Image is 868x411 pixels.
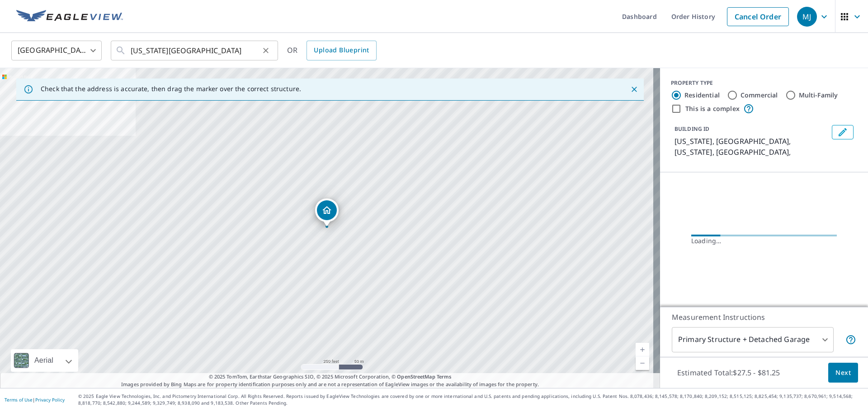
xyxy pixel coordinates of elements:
a: Terms [437,373,452,380]
div: Dropped pin, building 1, Residential property, Washington, DC Washington, DC [315,199,339,226]
div: OR [287,41,377,60]
label: Residential [684,91,720,100]
label: Commercial [741,91,778,100]
a: Upload Blueprint [307,41,376,60]
span: Next [835,367,851,379]
label: Multi-Family [799,91,838,100]
div: Loading… [691,236,837,245]
a: OpenStreetMap [397,373,435,380]
p: | [5,397,65,402]
label: This is a complex [685,104,740,113]
button: Edit building 1 [832,125,854,139]
button: Clear [259,44,272,57]
a: Privacy Policy [35,397,65,403]
div: MJ [797,7,817,27]
p: © 2025 Eagle View Technologies, Inc. and Pictometry International Corp. All Rights Reserved. Repo... [78,393,863,406]
a: Current Level 17, Zoom In [636,343,649,356]
div: [GEOGRAPHIC_DATA] [11,38,102,63]
div: Aerial [11,349,78,372]
a: Cancel Order [727,7,789,26]
div: Aerial [32,349,56,372]
p: BUILDING ID [675,125,709,133]
span: Your report will include the primary structure and a detached garage if one exists. [845,334,856,345]
div: Primary Structure + Detached Garage [672,327,834,352]
button: Close [628,83,640,95]
a: Current Level 17, Zoom Out [636,356,649,370]
img: EV Logo [16,10,123,23]
input: Search by address or latitude-longitude [131,38,259,63]
span: © 2025 TomTom, Earthstar Geographics SIO, © 2025 Microsoft Corporation, © [209,373,452,381]
button: Next [828,363,858,383]
a: Terms of Use [5,397,33,403]
p: Check that the address is accurate, then drag the marker over the correct structure. [41,85,301,93]
p: [US_STATE], [GEOGRAPHIC_DATA], [US_STATE], [GEOGRAPHIC_DATA], [675,136,828,157]
div: PROPERTY TYPE [671,79,857,87]
span: Upload Blueprint [314,45,369,56]
p: Measurement Instructions [672,312,856,323]
p: Estimated Total: $27.5 - $81.25 [670,363,788,383]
